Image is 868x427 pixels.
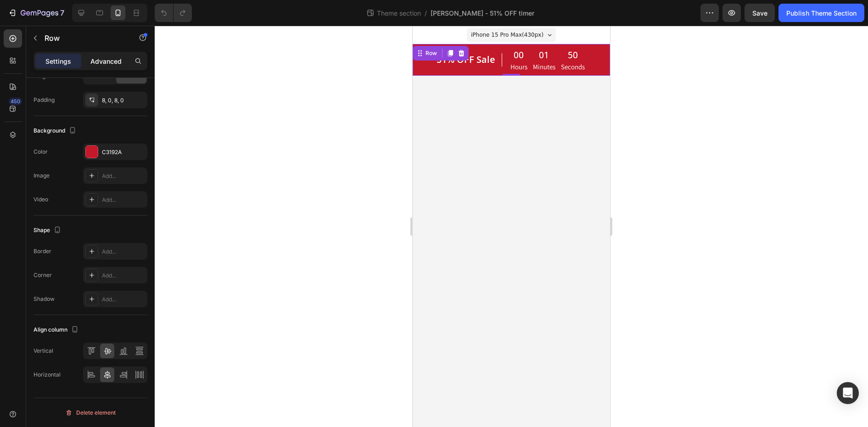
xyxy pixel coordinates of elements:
[34,371,61,379] div: Horizontal
[102,96,145,105] div: 8, 0, 8, 0
[90,56,122,66] p: Advanced
[34,96,55,104] div: Padding
[375,8,423,18] span: Theme section
[102,272,145,280] div: Add...
[837,382,859,404] div: Open Intercom Messenger
[34,148,48,156] div: Color
[431,8,534,18] span: [PERSON_NAME] - 51% OFF timer
[45,56,71,66] p: Settings
[34,172,50,180] div: Image
[778,4,864,22] button: Publish Theme Section
[34,224,63,237] div: Shape
[34,195,48,204] div: Video
[4,4,68,22] button: 7
[425,8,427,18] span: /
[155,4,192,22] div: Undo/Redo
[65,407,116,418] div: Delete element
[34,405,147,420] button: Delete element
[102,172,145,180] div: Add...
[102,295,145,304] div: Add...
[9,98,22,105] div: 450
[34,125,78,137] div: Background
[34,271,52,279] div: Corner
[34,347,53,355] div: Vertical
[34,324,80,336] div: Align column
[34,247,51,255] div: Border
[102,148,145,156] div: C3192A
[45,33,123,44] p: Row
[60,7,64,18] p: 7
[413,26,610,427] iframe: Design area
[752,9,767,17] span: Save
[745,4,775,22] button: Save
[34,295,55,303] div: Shadow
[102,248,145,256] div: Add...
[786,8,857,18] div: Publish Theme Section
[102,196,145,204] div: Add...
